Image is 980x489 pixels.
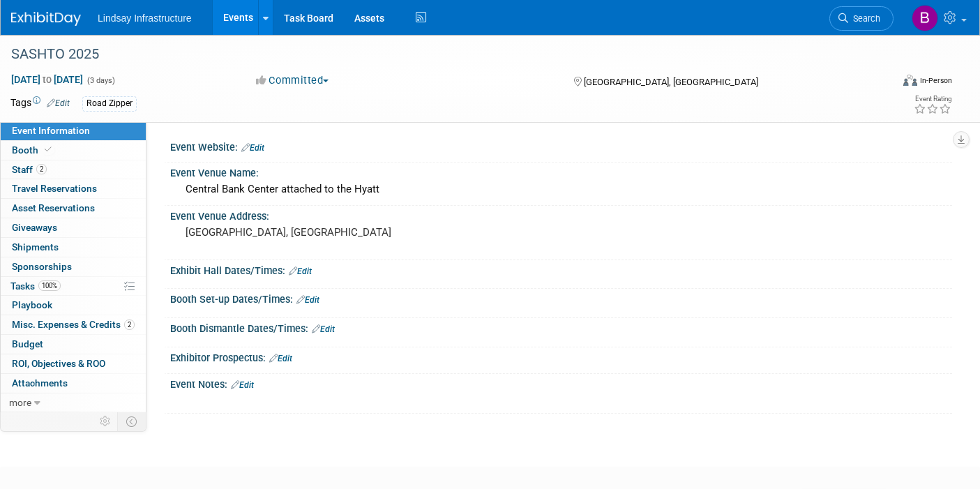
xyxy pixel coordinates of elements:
div: SASHTO 2025 [6,42,872,67]
button: Committed [251,73,334,88]
span: to [40,74,54,85]
span: Misc. Expenses & Credits [12,319,135,330]
span: Playbook [12,299,52,310]
td: Tags [10,96,70,112]
a: Travel Reservations [1,179,146,198]
div: Booth Dismantle Dates/Times: [170,318,952,336]
a: more [1,393,146,412]
a: Budget [1,335,146,354]
a: Attachments [1,374,146,393]
div: Exhibit Hall Dates/Times: [170,260,952,278]
a: Event Information [1,121,146,140]
span: Shipments [12,241,59,253]
i: Booth reservation complete [45,146,52,153]
span: Giveaways [12,222,57,233]
a: Misc. Expenses & Credits2 [1,315,146,334]
span: Event Information [12,125,90,136]
div: Event Notes: [170,374,952,392]
pre: [GEOGRAPHIC_DATA], [GEOGRAPHIC_DATA] [186,226,481,239]
a: Booth [1,141,146,160]
span: (3 days) [86,76,115,85]
span: ROI, Objectives & ROO [12,358,105,369]
span: 2 [124,319,135,330]
span: Tasks [10,280,61,292]
a: Staff2 [1,160,146,179]
img: Brittany Russell [912,5,938,31]
span: 2 [36,164,47,174]
img: Format-Inperson.png [903,75,917,86]
span: Sponsorships [12,261,72,272]
span: Budget [12,338,43,349]
span: Asset Reservations [12,202,95,213]
span: Attachments [12,377,68,389]
a: Edit [296,295,319,305]
a: Playbook [1,296,146,315]
a: ROI, Objectives & ROO [1,354,146,373]
td: Personalize Event Tab Strip [93,412,118,430]
span: [DATE] [DATE] [10,73,84,86]
a: Edit [231,380,254,390]
a: Tasks100% [1,277,146,296]
a: Search [829,6,894,31]
div: Booth Set-up Dates/Times: [170,289,952,307]
span: Lindsay Infrastructure [98,13,192,24]
span: 100% [38,280,61,291]
a: Edit [289,266,312,276]
a: Edit [241,143,264,153]
a: Edit [47,98,70,108]
span: [GEOGRAPHIC_DATA], [GEOGRAPHIC_DATA] [584,77,758,87]
div: Event Venue Name: [170,163,952,180]
img: ExhibitDay [11,12,81,26]
div: Event Format [813,73,952,93]
a: Shipments [1,238,146,257]
span: more [9,397,31,408]
div: Exhibitor Prospectus: [170,347,952,366]
div: Event Rating [914,96,951,103]
a: Asset Reservations [1,199,146,218]
span: Booth [12,144,54,156]
div: Central Bank Center attached to the Hyatt [181,179,942,200]
span: Staff [12,164,47,175]
a: Edit [269,354,292,363]
td: Toggle Event Tabs [118,412,146,430]
span: Travel Reservations [12,183,97,194]
a: Edit [312,324,335,334]
div: Event Website: [170,137,952,155]
span: Search [848,13,880,24]
div: Event Venue Address: [170,206,952,223]
div: In-Person [919,75,952,86]
a: Sponsorships [1,257,146,276]
div: Road Zipper [82,96,137,111]
a: Giveaways [1,218,146,237]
